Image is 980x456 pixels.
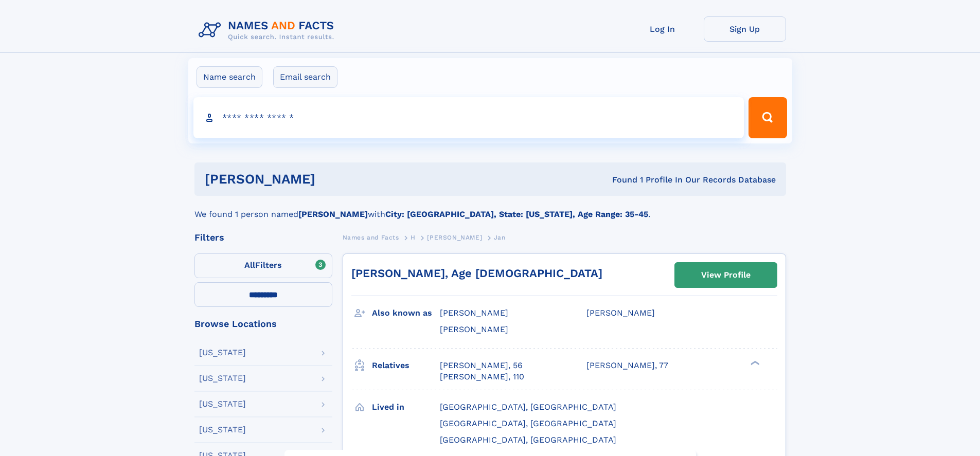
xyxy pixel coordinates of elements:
[440,418,616,428] span: [GEOGRAPHIC_DATA], [GEOGRAPHIC_DATA]
[440,435,616,445] span: [GEOGRAPHIC_DATA], [GEOGRAPHIC_DATA]
[197,66,262,88] label: Name search
[199,426,246,434] div: [US_STATE]
[343,231,399,244] a: Names and Facts
[372,357,440,374] h3: Relatives
[440,360,523,371] a: [PERSON_NAME], 56
[701,263,751,287] div: View Profile
[704,16,786,42] a: Sign Up
[193,97,744,138] input: search input
[298,209,368,219] b: [PERSON_NAME]
[586,360,668,371] a: [PERSON_NAME], 77
[194,16,343,44] img: Logo Names and Facts
[440,324,508,334] span: [PERSON_NAME]
[749,97,787,138] button: Search Button
[199,374,246,382] div: [US_STATE]
[273,66,337,88] label: Email search
[244,260,255,270] span: All
[440,308,508,318] span: [PERSON_NAME]
[199,349,246,357] div: [US_STATE]
[194,319,332,329] div: Browse Locations
[675,263,777,287] a: View Profile
[351,267,602,280] a: [PERSON_NAME], Age [DEMOGRAPHIC_DATA]
[411,231,416,244] a: H
[385,209,648,219] b: City: [GEOGRAPHIC_DATA], State: [US_STATE], Age Range: 35-45
[427,234,482,241] span: [PERSON_NAME]
[440,371,524,382] a: [PERSON_NAME], 110
[440,402,616,412] span: [GEOGRAPHIC_DATA], [GEOGRAPHIC_DATA]
[194,233,332,242] div: Filters
[748,359,760,366] div: ❯
[194,253,332,278] label: Filters
[199,400,246,408] div: [US_STATE]
[427,231,482,244] a: [PERSON_NAME]
[194,196,786,221] div: We found 1 person named with .
[464,174,776,186] div: Found 1 Profile In Our Records Database
[372,304,440,322] h3: Also known as
[621,16,704,42] a: Log In
[411,234,416,241] span: H
[586,308,655,318] span: [PERSON_NAME]
[494,234,506,241] span: Jan
[372,398,440,416] h3: Lived in
[205,173,464,186] h1: [PERSON_NAME]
